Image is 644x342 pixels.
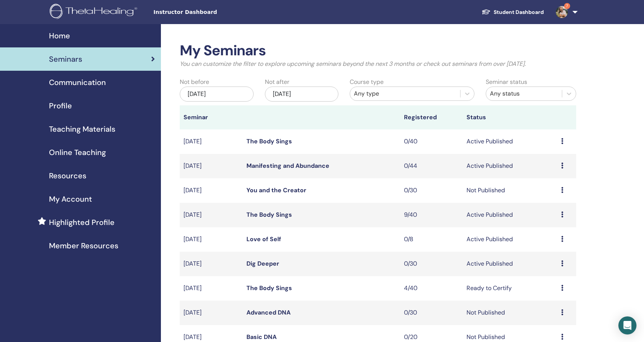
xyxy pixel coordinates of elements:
a: Dig Deeper [246,260,279,268]
label: Seminar status [486,78,527,87]
td: Active Published [463,129,557,154]
span: Resources [49,170,86,181]
a: The Body Sings [246,137,292,145]
td: 4/40 [400,276,463,301]
td: [DATE] [180,252,243,276]
td: [DATE] [180,203,243,227]
h2: My Seminars [180,42,576,59]
div: Open Intercom Messenger [618,316,636,334]
div: [DATE] [180,87,253,102]
span: Instructor Dashboard [153,8,266,16]
a: Basic DNA [246,333,277,341]
span: My Account [49,193,92,205]
td: [DATE] [180,154,243,178]
td: [DATE] [180,178,243,203]
span: 7 [564,3,570,9]
a: You and the Creator [246,186,306,194]
td: 0/8 [400,227,463,252]
td: 0/30 [400,252,463,276]
td: Active Published [463,227,557,252]
span: Home [49,30,70,41]
span: Seminars [49,53,82,65]
td: Active Published [463,154,557,178]
td: 0/44 [400,154,463,178]
span: Teaching Materials [49,123,115,135]
a: Student Dashboard [476,5,550,19]
label: Course type [350,78,384,87]
td: Active Published [463,203,557,227]
td: Not Published [463,301,557,325]
a: The Body Sings [246,211,292,219]
th: Status [463,105,557,129]
label: Not after [265,78,289,87]
p: You can customize the filter to explore upcoming seminars beyond the next 3 months or check out s... [180,59,576,68]
img: default.jpg [556,6,568,18]
img: logo.png [50,4,140,21]
span: Communication [49,77,106,88]
td: [DATE] [180,227,243,252]
td: Not Published [463,178,557,203]
a: The Body Sings [246,284,292,292]
span: Highlighted Profile [49,217,115,228]
td: [DATE] [180,301,243,325]
span: Profile [49,100,72,111]
a: Love of Self [246,235,281,243]
td: 0/40 [400,129,463,154]
td: Active Published [463,252,557,276]
div: Any status [490,89,558,98]
label: Not before [180,78,209,87]
td: Ready to Certify [463,276,557,301]
img: graduation-cap-white.svg [482,9,491,15]
a: Advanced DNA [246,309,291,316]
td: 0/30 [400,301,463,325]
td: [DATE] [180,276,243,301]
div: [DATE] [265,87,338,102]
div: Any type [354,89,456,98]
td: 9/40 [400,203,463,227]
span: Member Resources [49,240,118,251]
a: Manifesting and Abundance [246,162,329,170]
th: Seminar [180,105,243,129]
td: [DATE] [180,129,243,154]
th: Registered [400,105,463,129]
td: 0/30 [400,178,463,203]
span: Online Teaching [49,147,106,158]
